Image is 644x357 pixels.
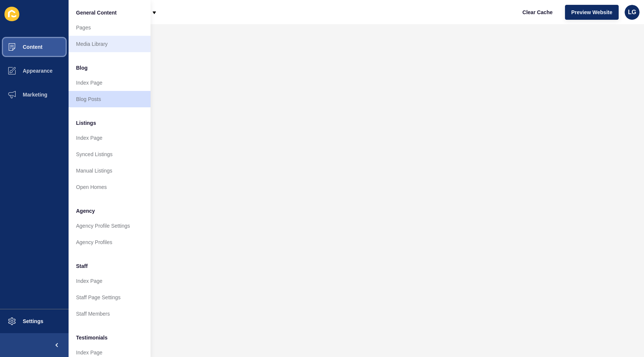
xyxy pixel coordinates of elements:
[76,262,88,270] span: Staff
[76,207,95,215] span: Agency
[69,234,151,250] a: Agency Profiles
[69,289,151,306] a: Staff Page Settings
[69,130,151,146] a: Index Page
[76,334,108,341] span: Testimonials
[69,19,151,36] a: Pages
[628,9,636,16] span: LG
[69,36,151,52] a: Media Library
[69,146,151,162] a: Synced Listings
[69,218,151,234] a: Agency Profile Settings
[76,9,117,16] span: General Content
[69,162,151,179] a: Manual Listings
[69,75,151,91] a: Index Page
[76,119,96,127] span: Listings
[76,64,88,72] span: Blog
[516,5,559,20] button: Clear Cache
[69,91,151,107] a: Blog Posts
[565,5,619,20] button: Preview Website
[571,9,612,16] span: Preview Website
[69,306,151,322] a: Staff Members
[523,9,553,16] span: Clear Cache
[69,273,151,289] a: Index Page
[69,179,151,195] a: Open Homes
